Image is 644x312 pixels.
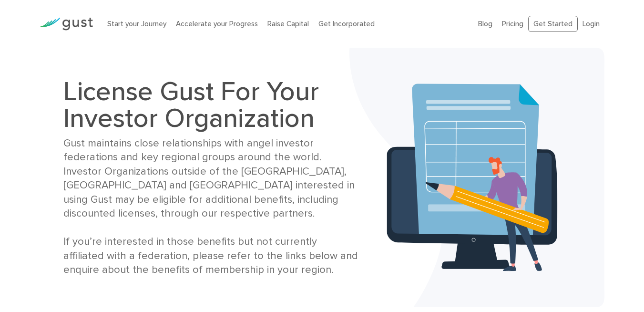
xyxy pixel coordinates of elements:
a: Blog [478,20,492,28]
div: Gust maintains close relationships with angel investor federations and key regional groups around... [63,136,359,277]
a: Start your Journey [107,20,166,28]
a: Get Incorporated [318,20,375,28]
a: Login [583,20,600,28]
img: Investors Banner Bg [349,48,604,307]
a: Pricing [502,20,523,28]
img: Gust Logo [40,18,93,31]
a: Accelerate your Progress [176,20,258,28]
a: Get Started [528,16,578,32]
a: Raise Capital [267,20,309,28]
h1: License Gust For Your Investor Organization [63,78,359,132]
